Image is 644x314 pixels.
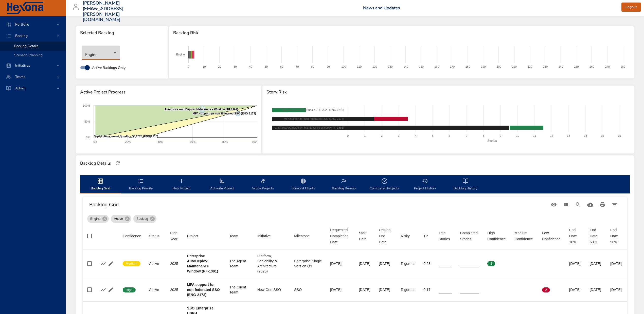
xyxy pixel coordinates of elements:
button: Search [572,199,584,211]
span: Total Stories [439,230,452,242]
div: TP [423,233,428,239]
div: Active [149,261,162,266]
text: 70 [296,65,299,68]
span: Backlog Grid [83,178,118,191]
span: Milestone [294,233,322,239]
span: Project History [408,178,442,191]
div: Sort [229,233,238,239]
text: 80 [311,65,314,68]
div: Sort [149,233,159,239]
text: 200 [497,65,501,68]
span: Initiative [257,233,286,239]
text: 50 [265,65,268,68]
span: Status [149,233,162,239]
div: Sort [359,230,371,242]
div: Team [229,233,238,239]
text: Enterprise AutoDeploy: Maintenance Window (PF-1391) [165,108,238,111]
h3: [PERSON_NAME][EMAIL_ADDRESS][PERSON_NAME][DOMAIN_NAME] [83,1,123,22]
text: Sept Enhancement Bundle - Q3 2025 (ENG-2210) [94,135,158,138]
text: 7 [466,134,467,137]
div: Project [187,233,198,239]
span: Selected Backlog [80,30,164,35]
span: Active [111,216,126,221]
div: Original End Date [379,227,393,245]
text: 6 [449,134,450,137]
span: Logout [625,4,637,10]
span: TP [423,233,431,239]
a: News and Updates [363,5,400,11]
div: Active [149,287,162,292]
div: [DATE] [610,261,623,266]
span: Backlog Burnup [327,178,361,191]
button: Edit Project Details [107,260,115,267]
text: 190 [481,65,486,68]
div: Sort [187,233,198,239]
text: 60 [280,65,283,68]
text: Sept Enhancement Bundle - Q3 2025 (ENG-2210) [282,108,344,111]
div: 2025 [170,287,179,292]
span: Forecast Charts [286,178,320,191]
text: 100% [252,140,259,143]
div: [DATE] [610,287,623,292]
div: Sort [514,230,534,242]
div: [DATE] [359,261,371,266]
div: Sort [439,230,452,242]
span: 0 [514,288,522,292]
div: Start Date [359,230,371,242]
span: Scenario Planning [14,53,43,57]
text: 0% [93,140,97,143]
div: [DATE] [379,287,393,292]
div: Enterprise Single Version Q3 [294,259,322,269]
div: [DATE] [330,287,351,292]
span: 0 [487,288,495,292]
span: Team [229,233,249,239]
text: 13 [567,134,570,137]
div: Completed Stories [460,230,479,242]
text: 100% [83,104,90,107]
div: Status [149,233,159,239]
b: Enterprise AutoDeploy: Maintenance Window (PF-1391) [187,254,218,273]
text: 2 [381,134,382,137]
div: The Client Team [229,285,249,295]
text: 9 [500,134,501,137]
text: 270 [605,65,610,68]
text: 230 [543,65,548,68]
div: End Date 50% [590,227,602,245]
div: backlog-tab [80,175,630,193]
span: Active Project Progress [80,90,257,95]
text: 100 [342,65,346,68]
text: 16 [618,134,621,137]
span: Medium Confidence [514,230,534,242]
div: 0.23 [423,261,431,266]
div: Plan Year [170,230,179,242]
div: 0.17 [423,287,431,292]
div: Sort [294,233,310,239]
text: 140 [404,65,408,68]
span: Medium [123,261,140,266]
div: Backlog Details [79,159,112,167]
span: High [123,288,136,292]
span: 2 [487,261,495,266]
span: Portfolio [11,22,33,27]
img: Hexona [6,2,44,14]
div: Sort [460,230,479,242]
text: 240 [559,65,563,68]
h6: Backlog Grid [89,201,548,209]
button: Show Burnup [99,260,107,267]
span: Activate Project [205,178,239,191]
button: View Columns [560,199,572,211]
div: Sort [423,233,428,239]
span: 0 [514,261,522,266]
div: Milestone [294,233,310,239]
button: Refresh Page [114,160,121,167]
span: Completed Projects [367,178,402,191]
span: Story Risk [266,90,630,95]
div: End Date 90% [610,227,623,245]
text: 80% [222,140,228,143]
text: 60% [190,140,195,143]
button: Edit Project Details [107,286,115,293]
span: Active Projects [245,178,280,191]
div: Requested Completion Date [330,227,351,245]
div: Risky [401,233,410,239]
